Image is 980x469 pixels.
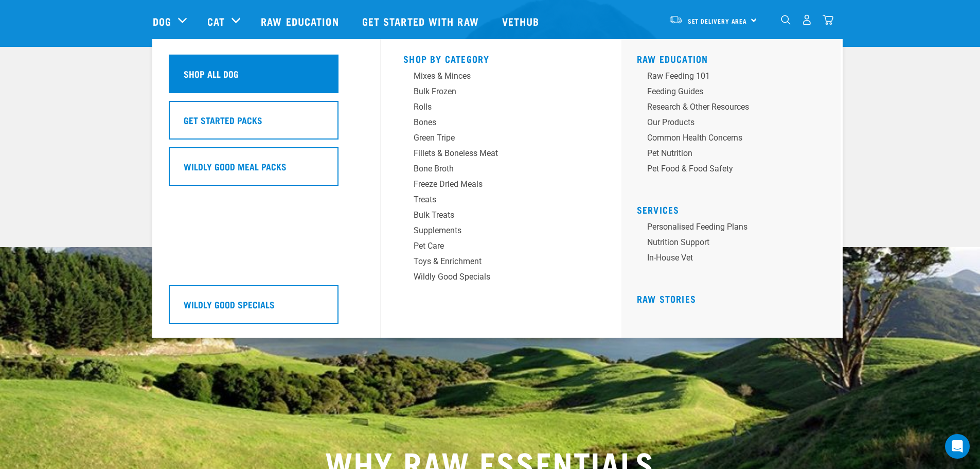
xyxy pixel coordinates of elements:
a: Vethub [492,1,553,42]
h5: Shop By Category [403,54,599,62]
div: Supplements [414,224,574,237]
a: Our Products [637,116,832,132]
div: Bone Broth [414,163,574,175]
div: Mixes & Minces [414,70,574,82]
div: Green Tripe [414,132,574,144]
div: Feeding Guides [647,85,808,98]
a: Get Started Packs [169,101,364,147]
img: van-moving.png [669,15,683,24]
a: Bones [403,116,599,132]
a: Pet Food & Food Safety [637,163,832,178]
a: Shop All Dog [169,55,364,101]
div: Wildly Good Specials [414,271,574,283]
h5: Wildly Good Meal Packs [184,160,287,173]
div: Research & Other Resources [647,101,808,113]
a: Wildly Good Specials [169,285,364,332]
a: Wildly Good Specials [403,271,599,286]
h5: Services [637,204,832,213]
div: Open Intercom Messenger [945,434,970,459]
div: Toys & Enrichment [414,255,574,268]
div: Bones [414,116,574,129]
a: Cat [207,13,225,29]
a: Raw Feeding 101 [637,70,832,85]
a: Supplements [403,224,599,240]
a: Wildly Good Meal Packs [169,147,364,194]
a: Raw Education [637,56,708,61]
a: Common Health Concerns [637,132,832,147]
a: Freeze Dried Meals [403,178,599,194]
h5: Get Started Packs [184,113,262,127]
div: Raw Feeding 101 [647,70,808,82]
a: Mixes & Minces [403,70,599,85]
a: Raw Education [251,1,351,42]
div: Fillets & Boneless Meat [414,147,574,160]
a: Pet Nutrition [637,147,832,163]
a: Treats [403,194,599,209]
a: Personalised Feeding Plans [637,221,832,236]
div: Our Products [647,116,808,129]
a: Nutrition Support [637,236,832,252]
h5: Shop All Dog [184,67,239,80]
a: Toys & Enrichment [403,255,599,271]
div: Freeze Dried Meals [414,178,574,190]
a: Fillets & Boneless Meat [403,147,599,163]
a: Raw Stories [637,296,696,301]
div: Pet Care [414,240,574,252]
img: home-icon-1@2x.png [781,15,791,25]
a: Bulk Frozen [403,85,599,101]
a: Green Tripe [403,132,599,147]
div: Rolls [414,101,574,113]
div: Pet Food & Food Safety [647,163,808,175]
span: Set Delivery Area [688,19,747,23]
div: Pet Nutrition [647,147,808,160]
a: Bulk Treats [403,209,599,224]
div: Bulk Treats [414,209,574,221]
a: Feeding Guides [637,85,832,101]
div: Common Health Concerns [647,132,808,144]
div: Treats [414,194,574,206]
img: home-icon@2x.png [823,14,833,25]
img: user.png [801,14,812,25]
a: Get started with Raw [352,1,492,42]
a: Rolls [403,101,599,116]
div: Bulk Frozen [414,85,574,98]
a: Research & Other Resources [637,101,832,116]
a: Pet Care [403,240,599,255]
h5: Wildly Good Specials [184,298,275,311]
a: In-house vet [637,252,832,267]
a: Dog [153,13,171,29]
a: Bone Broth [403,163,599,178]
